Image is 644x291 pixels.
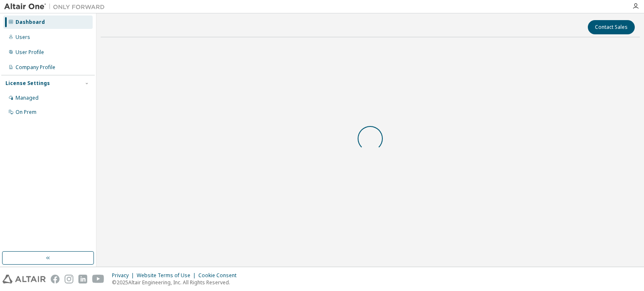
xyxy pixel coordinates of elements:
[16,49,44,56] div: User Profile
[112,279,241,286] p: © 2025 Altair Engineering, Inc. All Rights Reserved.
[16,95,39,101] div: Managed
[92,275,104,283] img: youtube.svg
[65,275,73,283] img: instagram.svg
[112,272,137,279] div: Privacy
[137,272,198,279] div: Website Terms of Use
[16,64,55,71] div: Company Profile
[16,109,36,116] div: On Prem
[78,275,87,283] img: linkedin.svg
[16,34,30,41] div: Users
[16,19,45,26] div: Dashboard
[588,20,635,34] button: Contact Sales
[198,272,241,279] div: Cookie Consent
[3,275,46,283] img: altair_logo.svg
[51,275,60,283] img: facebook.svg
[4,3,109,11] img: Altair One
[5,80,50,87] div: License Settings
